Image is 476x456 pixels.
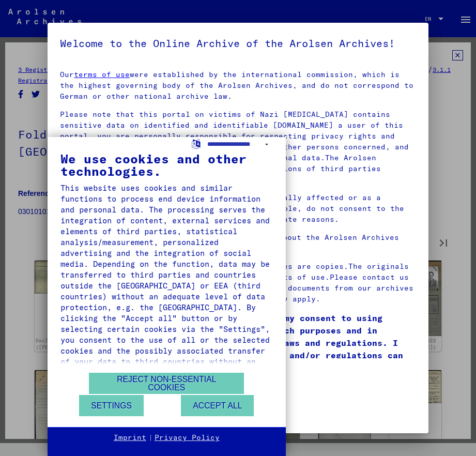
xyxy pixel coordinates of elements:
a: Imprint [114,433,146,443]
button: Accept all [181,395,254,416]
div: This website uses cookies and similar functions to process end device information and personal da... [60,183,273,378]
div: We use cookies and other technologies. [60,153,273,177]
a: Privacy Policy [155,433,220,443]
button: Reject non-essential cookies [89,373,244,394]
button: Settings [79,395,144,416]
